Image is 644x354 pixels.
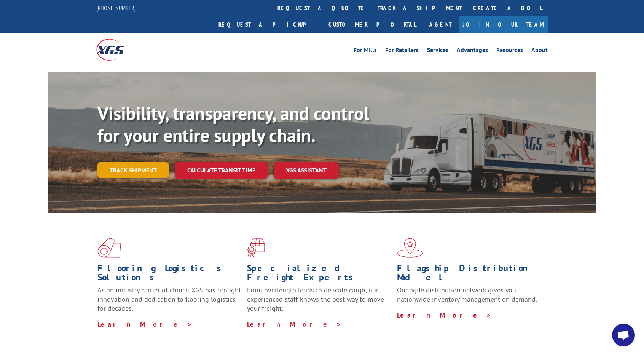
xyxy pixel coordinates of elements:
[397,238,423,258] img: xgs-icon-flagship-distribution-model-red
[97,101,369,147] b: Visibility, transparency, and control for your entire supply chain.
[397,264,541,286] h1: Flagship Distribution Model
[96,4,136,12] a: [PHONE_NUMBER]
[323,16,422,33] a: Customer Portal
[97,286,241,313] span: As an industry carrier of choice, XGS has brought innovation and dedication to flooring logistics...
[175,162,268,179] a: Calculate transit time
[427,47,448,55] a: Services
[247,238,265,258] img: xgs-icon-focused-on-flooring-red
[247,286,391,319] p: From overlength loads to delicate cargo, our experienced staff knows the best way to move your fr...
[213,16,323,33] a: Request a pickup
[422,16,459,33] a: Agent
[247,320,342,329] a: Learn More >
[354,47,377,55] a: For Mills
[97,320,192,329] a: Learn More >
[531,47,548,55] a: About
[397,286,537,303] span: Our agile distribution network gives you nationwide inventory management on demand.
[397,311,492,319] a: Learn More >
[247,264,391,286] h1: Specialized Freight Experts
[97,264,241,286] h1: Flooring Logistics Solutions
[459,16,548,33] a: Join Our Team
[274,162,339,179] a: XGS ASSISTANT
[457,47,488,55] a: Advantages
[97,238,121,258] img: xgs-icon-total-supply-chain-intelligence-red
[385,47,419,55] a: For Retailers
[612,324,635,346] div: Open chat
[496,47,523,55] a: Resources
[97,162,169,178] a: Track shipment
